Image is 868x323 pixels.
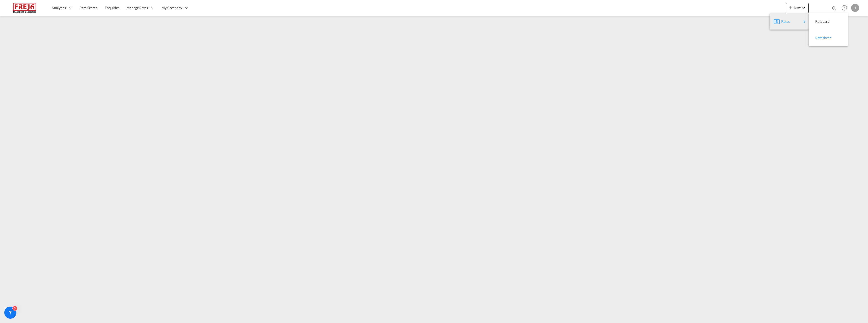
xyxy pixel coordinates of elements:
div: Ratesheet [813,32,844,44]
div: Ratecard [813,15,844,28]
md-icon: icon-chevron-right [801,19,807,25]
span: Ratesheet [815,33,821,43]
span: Rates [781,16,787,27]
span: Ratecard [815,16,821,27]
